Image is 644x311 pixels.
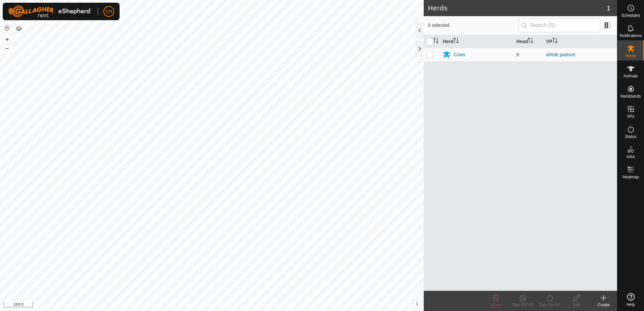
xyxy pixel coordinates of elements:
span: Neckbands [620,94,641,98]
button: Reset Map [3,24,11,32]
a: Privacy Policy [185,302,211,308]
a: whole pasture [546,52,575,57]
button: – [3,44,11,52]
div: Turn Off VP [509,302,536,308]
p-sorticon: Activate to sort [453,39,459,44]
th: VP [543,35,617,48]
p-sorticon: Activate to sort [433,39,439,44]
button: i [413,301,421,308]
div: Cows [453,51,465,58]
span: Animals [623,74,638,78]
span: Help [626,303,635,307]
th: Head [514,35,543,48]
input: Search (S) [519,18,600,32]
span: Herds [625,54,636,58]
span: Schedules [621,13,640,18]
span: Infra [626,155,635,159]
span: 0 selected [428,22,518,29]
span: CH [105,8,112,15]
span: Status [625,135,636,139]
span: Notifications [620,34,642,38]
span: i [416,301,418,307]
span: Heatmap [622,175,639,179]
button: Map Layers [15,25,23,33]
img: Gallagher Logo [8,5,92,18]
div: Create [590,302,617,308]
span: 9 [516,52,519,57]
h2: Herds [428,4,606,12]
a: Help [617,290,644,309]
div: Edit [563,302,590,308]
th: Herd [440,35,514,48]
span: VPs [627,114,634,118]
a: Contact Us [219,302,238,308]
div: Turn On VP [536,302,563,308]
span: 1 [607,3,610,13]
span: Delete [490,303,502,307]
p-sorticon: Activate to sort [552,39,558,44]
button: + [3,35,11,43]
p-sorticon: Activate to sort [528,39,533,44]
